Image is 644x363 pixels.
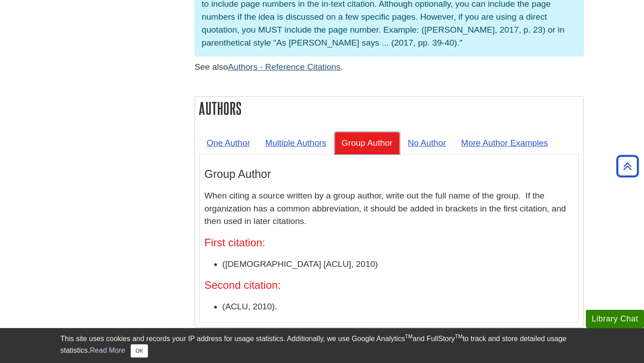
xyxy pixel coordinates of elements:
a: Group Author [335,132,400,154]
sup: TM [455,333,462,340]
div: This site uses cookies and records your IP address for usage statistics. Additionally, we use Goo... [60,333,584,358]
a: Multiple Authors [258,132,334,154]
h3: Group Author [204,168,574,181]
a: No Author [401,132,453,154]
sup: TM [405,333,412,340]
li: (ACLU, 2010). [222,300,574,313]
a: One Author [199,132,257,154]
a: More Author Examples [454,132,555,154]
h2: Authors [195,97,583,120]
a: Read More [90,346,125,354]
h4: Second citation: [204,279,574,291]
p: When citing a source written by a group author, write out the full name of the group. If the orga... [204,190,574,228]
li: ([DEMOGRAPHIC_DATA] [ACLU], 2010) [222,258,574,271]
p: See also . [195,61,584,74]
h4: First citation: [204,237,574,249]
a: Back to Top [613,160,642,172]
button: Library Chat [586,310,644,328]
a: Authors - Reference Citations [228,62,341,72]
button: Close [131,344,148,358]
